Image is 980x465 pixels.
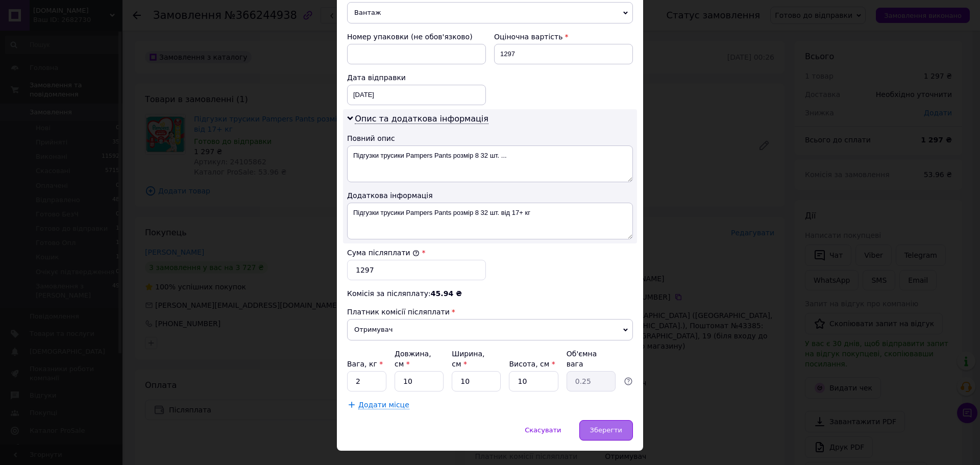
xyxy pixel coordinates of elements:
[347,249,420,257] label: Сума післяплати
[347,360,383,368] label: Вага, кг
[347,32,486,42] div: Номер упаковки (не обов'язково)
[590,426,622,434] span: Зберегти
[567,349,616,369] div: Об'ємна вага
[452,350,484,368] label: Ширина, см
[347,72,486,83] div: Дата відправки
[431,289,462,298] span: 45.94 ₴
[509,360,555,368] label: Висота, см
[347,319,633,340] span: Отримувач
[395,350,431,368] label: Довжина, см
[347,190,633,201] div: Додаткова інформація
[347,2,633,23] span: Вантаж
[525,426,561,434] span: Скасувати
[355,114,488,124] span: Опис та додаткова інформація
[494,32,633,42] div: Оціночна вартість
[347,203,633,239] textarea: Підгузки трусики Pampers Pants розмір 8 32 шт. від 17+ кг
[347,308,450,316] span: Платник комісії післяплати
[347,133,633,143] div: Повний опис
[347,145,633,182] textarea: Підгузки трусики Pampers Pants розмір 8 32 шт. ...
[358,401,409,409] span: Додати місце
[347,288,633,299] div: Комісія за післяплату:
